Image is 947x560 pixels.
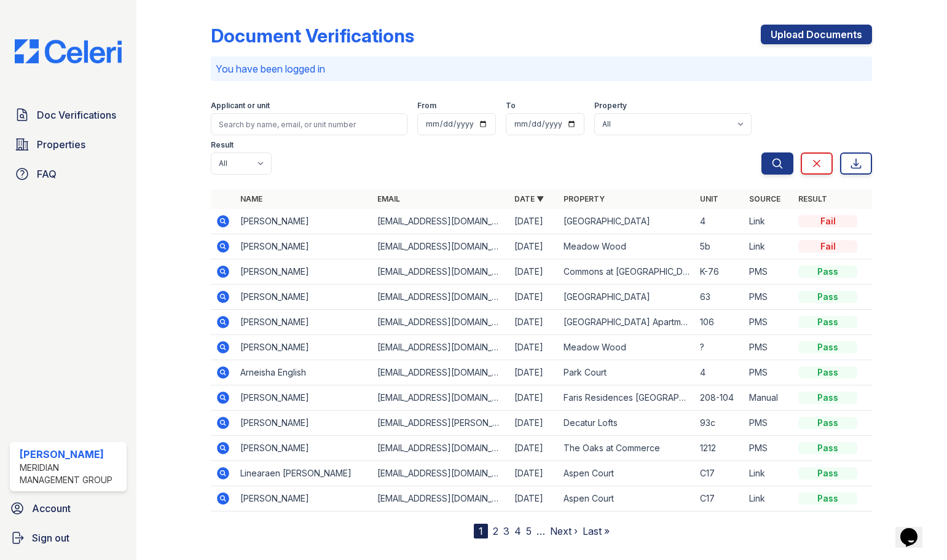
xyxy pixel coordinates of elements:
td: [EMAIL_ADDRESS][DOMAIN_NAME] [372,285,509,310]
a: Property [564,194,605,203]
td: [EMAIL_ADDRESS][DOMAIN_NAME] [372,234,509,259]
td: [DATE] [509,486,559,511]
td: [EMAIL_ADDRESS][DOMAIN_NAME] [372,335,509,360]
a: Upload Documents [761,25,872,44]
td: [GEOGRAPHIC_DATA] [559,209,696,234]
td: [DATE] [509,411,559,436]
a: Doc Verifications [10,103,127,127]
span: Account [32,501,71,516]
td: Aspen Court [559,486,696,511]
div: Meridian Management Group [20,462,122,486]
td: [EMAIL_ADDRESS][DOMAIN_NAME] [372,259,509,285]
td: [PERSON_NAME] [235,335,372,360]
td: PMS [744,436,793,461]
td: Faris Residences [GEOGRAPHIC_DATA] [559,385,696,411]
td: PMS [744,335,793,360]
td: Link [744,209,793,234]
td: [DATE] [509,310,559,335]
div: Document Verifications [211,25,414,47]
td: Meadow Wood [559,335,696,360]
td: [PERSON_NAME] [235,486,372,511]
span: Doc Verifications [37,108,116,122]
img: CE_Logo_Blue-a8612792a0a2168367f1c8372b55b34899dd931a85d93a1a3d3e32e68fde9ad4.png [5,39,132,63]
label: From [417,101,436,111]
a: Date ▼ [514,194,544,203]
td: [DATE] [509,360,559,385]
td: [EMAIL_ADDRESS][DOMAIN_NAME] [372,360,509,385]
td: Link [744,486,793,511]
a: 3 [503,525,509,537]
label: Property [594,101,627,111]
td: [GEOGRAPHIC_DATA] [559,285,696,310]
td: [DATE] [509,285,559,310]
a: Email [377,194,400,203]
td: [EMAIL_ADDRESS][PERSON_NAME][DOMAIN_NAME] [372,411,509,436]
a: Result [798,194,827,203]
td: [DATE] [509,335,559,360]
a: Properties [10,132,127,157]
div: Fail [798,215,857,227]
span: Sign out [32,530,69,545]
a: 4 [514,525,521,537]
td: PMS [744,360,793,385]
a: Unit [700,194,718,203]
td: PMS [744,285,793,310]
td: 93c [695,411,744,436]
div: Pass [798,467,857,479]
td: [PERSON_NAME] [235,234,372,259]
td: 208-104 [695,385,744,411]
td: [PERSON_NAME] [235,385,372,411]
td: PMS [744,310,793,335]
td: Link [744,234,793,259]
td: [DATE] [509,259,559,285]
td: [DATE] [509,234,559,259]
span: FAQ [37,167,57,181]
a: Account [5,496,132,521]
td: Aspen Court [559,461,696,486]
td: PMS [744,411,793,436]
td: [EMAIL_ADDRESS][DOMAIN_NAME] [372,310,509,335]
td: 1212 [695,436,744,461]
td: [PERSON_NAME] [235,209,372,234]
td: [PERSON_NAME] [235,310,372,335]
td: [EMAIL_ADDRESS][DOMAIN_NAME] [372,209,509,234]
div: Pass [798,316,857,328]
td: [EMAIL_ADDRESS][DOMAIN_NAME] [372,436,509,461]
label: Applicant or unit [211,101,270,111]
td: [DATE] [509,436,559,461]
td: 4 [695,360,744,385]
input: Search by name, email, or unit number [211,113,407,135]
td: PMS [744,259,793,285]
td: [DATE] [509,209,559,234]
td: [EMAIL_ADDRESS][DOMAIN_NAME] [372,385,509,411]
div: Pass [798,417,857,429]
a: FAQ [10,162,127,186]
td: 63 [695,285,744,310]
div: Pass [798,492,857,505]
td: 5b [695,234,744,259]
span: … [536,524,545,538]
td: K-76 [695,259,744,285]
td: [PERSON_NAME] [235,259,372,285]
td: Arneisha English [235,360,372,385]
div: Fail [798,240,857,253]
td: [PERSON_NAME] [235,411,372,436]
td: [PERSON_NAME] [235,436,372,461]
td: 4 [695,209,744,234]
a: Sign out [5,526,132,550]
td: [EMAIL_ADDRESS][DOMAIN_NAME] [372,461,509,486]
td: Park Court [559,360,696,385]
td: The Oaks at Commerce [559,436,696,461]
a: Name [240,194,262,203]
iframe: chat widget [895,511,935,548]
td: [DATE] [509,461,559,486]
div: Pass [798,392,857,404]
td: 106 [695,310,744,335]
div: Pass [798,366,857,379]
td: Commons at [GEOGRAPHIC_DATA] [559,259,696,285]
td: Linearaen [PERSON_NAME] [235,461,372,486]
p: You have been logged in [216,61,867,76]
a: Source [749,194,780,203]
div: Pass [798,266,857,278]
